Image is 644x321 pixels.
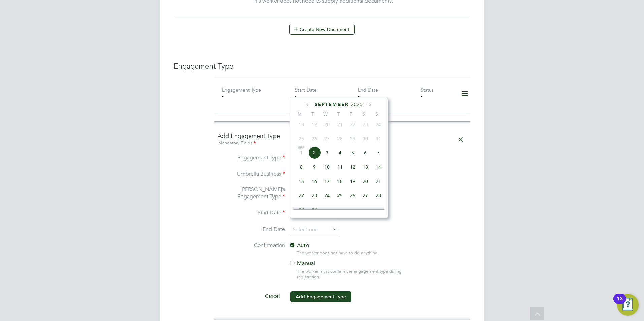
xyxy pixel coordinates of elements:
span: S [370,111,383,117]
div: The worker must confirm the engagement type during registration. [297,269,415,280]
span: 2 [308,146,321,159]
span: 19 [308,118,321,131]
span: 3 [321,146,333,159]
label: End Date [358,87,378,93]
span: 24 [372,118,385,131]
span: 26 [308,132,321,145]
span: 29 [346,132,359,145]
span: 14 [372,160,385,173]
label: Manual [289,260,410,267]
div: Mandatory Fields [218,140,467,147]
span: 10 [321,160,333,173]
label: Engagement Type [218,154,285,162]
span: 9 [308,160,321,173]
span: 12 [346,160,359,173]
span: 20 [321,118,333,131]
span: 1 [295,146,308,159]
span: 26 [346,189,359,202]
span: 8 [295,160,308,173]
span: 28 [333,132,346,145]
span: 4 [333,146,346,159]
span: 6 [359,146,372,159]
span: 30 [359,132,372,145]
span: 25 [295,132,308,145]
span: 17 [321,175,333,188]
label: Confirmation [218,242,285,249]
span: 20 [359,175,372,188]
div: - [358,93,421,99]
h4: Add Engagement Type [218,132,467,147]
span: 25 [333,189,346,202]
button: Create New Document [289,24,355,35]
span: 30 [308,203,321,216]
span: 21 [372,175,385,188]
label: Engagement Type [222,87,261,93]
span: 2025 [351,102,363,107]
button: Open Resource Center, 13 new notifications [617,294,639,316]
span: W [319,111,332,117]
div: 13 [617,299,623,308]
span: 29 [295,203,308,216]
span: 27 [359,189,372,202]
span: S [357,111,370,117]
div: The worker does not have to do anything. [297,250,415,256]
div: - [421,93,452,99]
span: 24 [321,189,333,202]
span: 11 [333,160,346,173]
span: T [306,111,319,117]
span: 31 [372,132,385,145]
span: 15 [295,175,308,188]
label: Auto [289,242,410,249]
label: End Date [218,226,285,233]
h3: Engagement Type [174,62,470,71]
label: [PERSON_NAME]’s Engagement Type [218,186,285,200]
span: September [315,102,349,107]
span: 21 [333,118,346,131]
button: Cancel [260,291,285,301]
input: Select one [290,225,338,235]
label: Start Date [218,209,285,216]
button: Add Engagement Type [290,291,351,302]
span: 5 [346,146,359,159]
span: T [332,111,345,117]
label: Start Date [295,87,317,93]
span: 23 [308,189,321,202]
span: 13 [359,160,372,173]
span: 22 [295,189,308,202]
span: 19 [346,175,359,188]
span: 16 [308,175,321,188]
span: 23 [359,118,372,131]
div: - [222,93,285,99]
label: Status [421,87,434,93]
span: 22 [346,118,359,131]
span: 28 [372,189,385,202]
span: 18 [333,175,346,188]
span: 7 [372,146,385,159]
span: 18 [295,118,308,131]
div: - [295,93,358,99]
label: Umbrella Business [218,171,285,178]
span: 27 [321,132,333,145]
span: M [293,111,306,117]
span: F [345,111,357,117]
span: Sep [295,146,308,150]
